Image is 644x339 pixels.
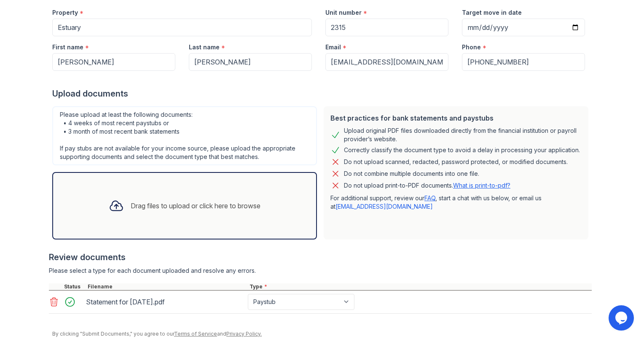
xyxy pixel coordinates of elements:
label: Last name [189,43,220,51]
div: Filename [86,283,248,290]
a: [EMAIL_ADDRESS][DOMAIN_NAME] [335,203,433,210]
div: Please select a type for each document uploaded and resolve any errors. [49,266,592,275]
a: FAQ [424,194,435,202]
iframe: chat widget [609,305,636,331]
div: By clicking "Submit Documents," you agree to our and [52,331,592,337]
div: Do not upload scanned, redacted, password protected, or modified documents. [344,157,568,167]
label: Email [325,43,341,51]
div: Review documents [49,251,592,263]
label: First name [52,43,83,51]
a: Privacy Policy. [226,331,262,337]
div: Type [248,283,592,290]
div: Drag files to upload or click here to browse [131,201,260,211]
div: Statement for [DATE].pdf [86,295,244,309]
label: Property [52,8,78,17]
p: Do not upload print-to-PDF documents. [344,181,510,190]
div: Upload documents [52,88,592,100]
p: For additional support, review our , start a chat with us below, or email us at [330,194,582,211]
div: Do not combine multiple documents into one file. [344,169,479,179]
div: Upload original PDF files downloaded directly from the financial institution or payroll provider’... [344,126,582,143]
div: Best practices for bank statements and paystubs [330,113,582,123]
div: Please upload at least the following documents: • 4 weeks of most recent paystubs or • 3 month of... [52,106,317,165]
label: Target move in date [462,8,522,17]
label: Unit number [325,8,362,17]
a: Terms of Service [174,331,217,337]
label: Phone [462,43,481,51]
div: Status [62,283,86,290]
div: Correctly classify the document type to avoid a delay in processing your application. [344,145,580,155]
a: What is print-to-pdf? [453,182,510,189]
